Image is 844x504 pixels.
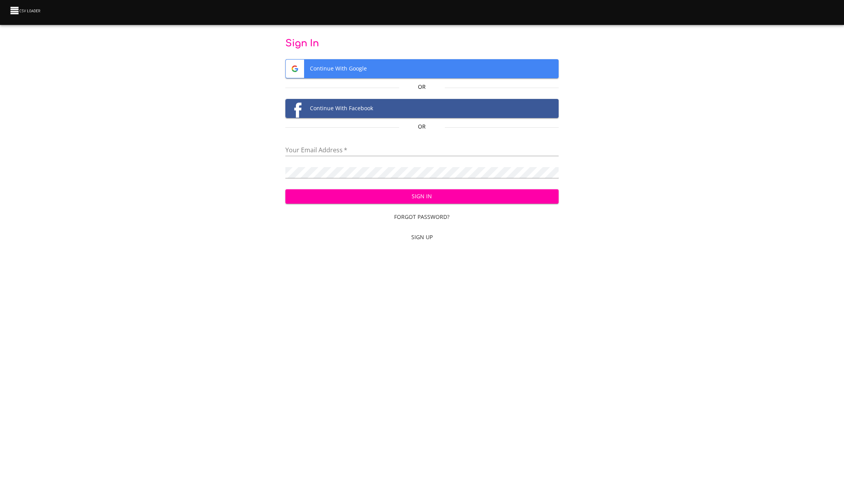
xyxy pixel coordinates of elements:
p: Or [399,83,445,91]
span: Forgot Password? [288,212,555,222]
button: Sign In [285,189,558,204]
span: Sign Up [288,233,555,242]
img: CSV Loader [9,5,42,16]
p: Or [399,123,445,130]
span: Continue With Google [286,60,558,78]
img: Google logo [286,60,304,78]
a: Forgot Password? [285,210,558,224]
span: Continue With Facebook [286,99,558,118]
button: Facebook logoContinue With Facebook [285,99,558,118]
img: Facebook logo [286,99,304,118]
span: Sign In [292,192,552,201]
p: Sign In [285,37,558,50]
button: Google logoContinue With Google [285,59,558,78]
a: Sign Up [285,230,558,245]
